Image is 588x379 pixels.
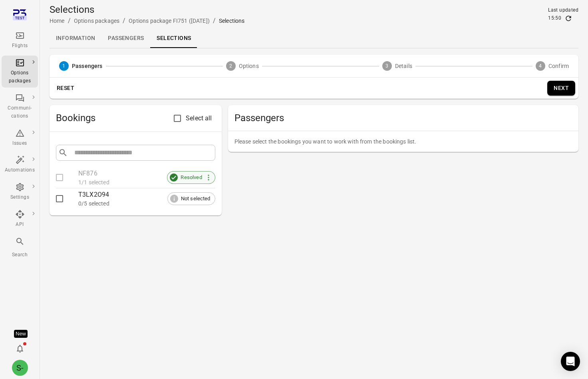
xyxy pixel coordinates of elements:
[2,126,38,150] a: Issues
[74,18,119,24] a: Options packages
[5,193,35,201] div: Settings
[12,341,28,357] button: Notifications
[2,91,38,123] a: Communi-cations
[561,352,580,371] div: Open Intercom Messenger
[213,16,216,26] li: /
[5,140,35,148] div: Issues
[50,18,65,24] a: Home
[101,29,150,48] a: Passengers
[9,357,31,379] button: Sólberg - Irisair
[167,171,215,184] div: Resolved
[53,81,78,96] button: Reset
[14,330,28,338] div: Tooltip anchor
[56,112,173,124] h2: Bookings
[5,69,35,85] div: Options packages
[548,14,561,22] div: 15:50
[548,6,578,14] div: Last updated
[234,112,572,124] span: Passengers
[539,63,542,69] text: 4
[5,251,35,259] div: Search
[5,104,35,120] div: Communi-cations
[62,63,65,69] text: 1
[395,62,412,70] span: Details
[5,42,35,50] div: Flights
[229,63,232,69] text: 2
[50,16,244,26] nav: Breadcrumbs
[68,16,71,26] li: /
[78,169,215,178] div: NF876
[5,221,35,229] div: API
[234,138,572,146] p: Please select the bookings you want to work with from the bookings list.
[78,190,215,199] div: T3LX2O94
[2,28,38,52] a: Flights
[78,199,215,207] div: 0/5 selected
[150,29,197,48] a: Selections
[50,29,101,48] a: Information
[2,234,38,261] button: Search
[72,62,103,70] span: Passengers
[5,166,35,174] div: Automations
[2,153,38,177] a: Automations
[78,178,215,186] div: 1/1 selected
[219,17,245,25] div: Selections
[2,56,38,88] a: Options packages
[2,207,38,231] a: API
[123,16,125,26] li: /
[239,62,259,70] span: Options
[12,360,28,376] div: S-
[564,14,572,22] button: Refresh data
[547,81,575,96] button: Next
[50,29,578,48] div: Local navigation
[2,180,38,204] a: Settings
[186,114,212,123] span: Select all
[385,63,388,69] text: 3
[548,62,569,70] span: Confirm
[129,18,210,24] a: Options package FI751 ([DATE])
[177,195,215,203] span: Not selected
[176,174,206,182] span: Resolved
[50,3,244,16] h1: Selections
